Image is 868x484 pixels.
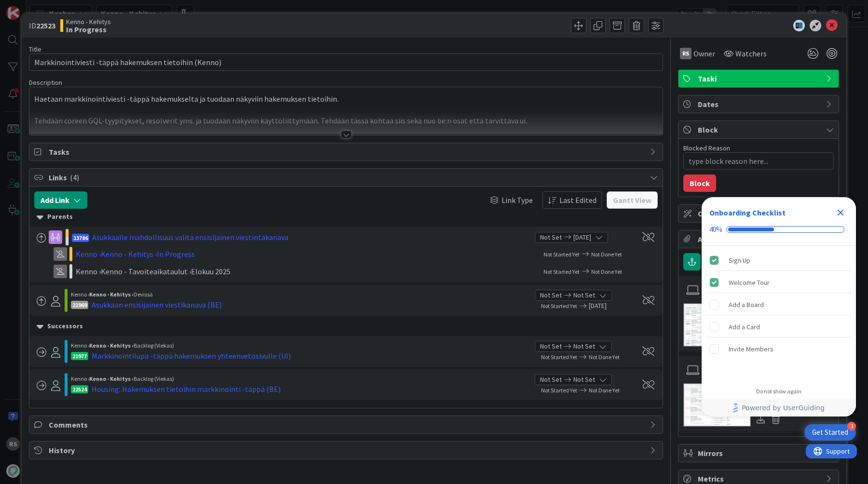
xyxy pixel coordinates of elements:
[134,342,174,349] span: Backlog (Viekas)
[89,291,134,298] b: Kenno - Kehitys ›
[71,385,88,393] div: 22524
[29,45,41,54] label: Title
[573,290,595,300] span: Not Set
[709,207,786,218] div: Onboarding Checklist
[698,98,821,110] span: Dates
[702,197,856,417] div: Checklist Container
[698,73,821,84] span: Taski
[680,48,692,59] div: RS
[71,375,89,382] span: Kenno ›
[89,342,134,349] b: Kenno - Kehitys ›
[66,18,111,26] span: Kenno - Kehitys
[71,291,89,298] span: Kenno ›
[591,268,622,275] span: Not Done Yet
[543,251,580,258] span: Not Started Yet
[92,383,281,395] div: Housing: Hakemuksen tietoihin markkinointi -täppä (BE)
[36,21,55,30] b: 22523
[756,388,801,395] div: Do not show again
[589,353,620,361] span: Not Done Yet
[541,302,577,309] span: Not Started Yet
[847,422,856,430] div: 3
[735,48,767,59] span: Watchers
[559,194,597,206] span: Last Edited
[709,225,722,234] div: 40%
[134,375,174,382] span: Backlog (Viekas)
[71,301,88,309] div: 21969
[683,175,716,192] button: Block
[92,350,291,362] div: Markkinointilupa -täppä hakemuksen yhteenvetosivulle (UI)
[709,225,848,234] div: Checklist progress: 40%
[34,94,658,105] p: Haetaan markkinointiviesti -täppä hakemukselta ja tuodaan näkyviin hakemuksen tietoihin.
[698,447,821,459] span: Mirrors
[589,301,631,311] span: [DATE]
[540,290,562,300] span: Not Set
[705,250,852,271] div: Sign Up is complete.
[34,191,87,209] button: Add Link
[833,205,848,220] div: Close Checklist
[706,399,851,417] a: Powered by UserGuiding
[573,375,595,385] span: Not Set
[72,234,89,242] span: 13786
[71,342,89,349] span: Kenno ›
[812,428,848,437] div: Get Started
[683,144,730,152] label: Blocked Reason
[49,419,645,430] span: Comments
[29,20,55,31] span: ID
[698,233,821,245] span: Attachments
[70,173,79,182] span: ( 4 )
[607,191,658,209] button: Gantt View
[729,321,760,333] div: Add a Card
[705,272,852,293] div: Welcome Tour is complete.
[37,212,655,222] div: Parents
[92,299,222,310] div: Asukkaan ensisijainen viestikanava (BE)
[698,208,821,219] span: Custom Fields
[698,124,821,135] span: Block
[573,341,595,351] span: Not Set
[29,78,62,87] span: Description
[66,26,111,33] b: In Progress
[49,146,645,158] span: Tasks
[92,231,288,243] div: Asukkaalle mahdollisuus valita ensisijainen viestintäkanava
[134,291,153,298] span: Devissä
[573,232,591,242] span: [DATE]
[540,232,562,242] span: Not Set
[729,343,773,355] div: Invite Members
[742,402,825,414] span: Powered by UserGuiding
[20,1,44,13] span: Support
[71,352,88,360] div: 21977
[589,387,620,394] span: Not Done Yet
[37,321,655,332] div: Successors
[729,277,770,288] div: Welcome Tour
[49,444,645,456] span: History
[693,48,715,59] span: Owner
[729,299,764,310] div: Add a Board
[29,54,663,71] input: type card name here...
[76,266,326,277] div: Kenno › Kenno - Tavoiteaikataulut › Elokuu 2025
[705,316,852,337] div: Add a Card is incomplete.
[702,246,856,381] div: Checklist items
[540,375,562,385] span: Not Set
[729,255,750,266] div: Sign Up
[804,424,856,441] div: Open Get Started checklist, remaining modules: 3
[76,248,326,260] div: Kenno › Kenno - Kehitys › In Progress
[591,251,622,258] span: Not Done Yet
[89,375,134,382] b: Kenno - Kehitys ›
[541,387,577,394] span: Not Started Yet
[702,399,856,417] div: Footer
[502,194,533,206] span: Link Type
[49,172,645,183] span: Links
[756,413,766,426] div: Download
[540,341,562,351] span: Not Set
[542,191,602,209] button: Last Edited
[705,338,852,360] div: Invite Members is incomplete.
[541,353,577,361] span: Not Started Yet
[543,268,580,275] span: Not Started Yet
[705,294,852,315] div: Add a Board is incomplete.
